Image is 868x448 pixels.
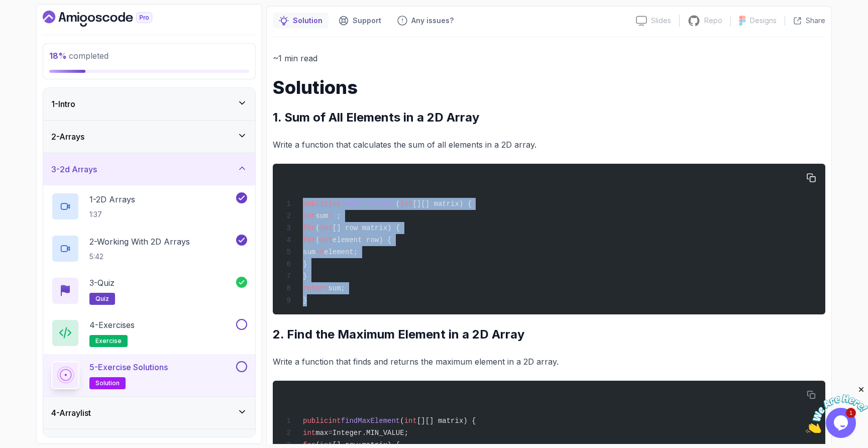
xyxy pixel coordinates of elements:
[341,417,400,425] span: findMaxElement
[358,224,362,232] span: :
[320,236,333,244] span: int
[750,16,777,26] p: Designs
[315,248,324,256] span: +=
[51,361,247,389] button: 5-Exercise Solutionssolution
[303,429,315,437] span: int
[95,337,122,345] span: exercise
[785,16,825,26] button: Share
[303,200,328,208] span: public
[303,236,315,244] span: for
[51,131,84,143] h3: 2 - Arrays
[89,277,115,289] p: 3 - Quiz
[303,212,315,220] span: int
[412,200,472,208] span: [][] matrix) {
[806,385,868,433] iframe: chat widget
[43,88,255,120] button: 1-Intro
[303,224,315,232] span: for
[704,16,722,26] p: Repo
[362,224,400,232] span: matrix) {
[273,138,825,152] p: Write a function that calculates the sum of all elements in a 2D array.
[333,224,358,232] span: [] row
[273,355,825,369] p: Write a function that finds and returns the maximum element in a 2D array.
[400,417,404,425] span: (
[273,109,825,126] h2: 1. Sum of All Elements in a 2D Array
[328,417,341,425] span: int
[43,11,175,27] a: Dashboard
[43,397,255,429] button: 4-Arraylist
[417,417,476,425] span: [][] matrix) {
[333,13,387,29] button: Support button
[320,224,333,232] span: int
[396,200,400,208] span: (
[273,326,825,343] h2: 2. Find the Maximum Element in a 2D Array
[43,121,255,153] button: 2-Arrays
[89,252,190,262] p: 5:42
[273,13,329,29] button: notes button
[293,16,322,26] p: Solution
[391,13,460,29] button: Feedback button
[353,16,381,26] p: Support
[303,284,328,292] span: return
[400,200,412,208] span: int
[328,212,332,220] span: =
[404,417,417,425] span: int
[273,51,825,65] p: ~1 min read
[303,417,328,425] span: public
[51,319,247,347] button: 4-Exercisesexercise
[303,272,307,280] span: }
[328,200,341,208] span: int
[411,16,454,26] p: Any issues?
[328,429,332,437] span: =
[315,212,328,220] span: sum
[315,236,319,244] span: (
[51,192,247,220] button: 1-2D Arrays1:37
[366,236,391,244] span: row) {
[362,236,366,244] span: :
[333,429,408,437] span: Integer.MIN_VALUE;
[273,77,825,97] h1: Solutions
[303,260,307,268] span: }
[51,277,247,305] button: 3-Quizquiz
[89,209,135,219] p: 1:37
[49,51,67,61] span: 18 %
[324,248,358,256] span: element;
[51,98,75,110] h3: 1 - Intro
[95,295,109,303] span: quiz
[303,248,315,256] span: sum
[49,51,108,61] span: completed
[89,193,135,205] p: 1 - 2D Arrays
[333,212,337,220] span: 0
[341,200,396,208] span: sumOfElements
[651,16,671,26] p: Slides
[51,163,97,175] h3: 3 - 2d Arrays
[89,319,135,331] p: 4 - Exercises
[337,212,341,220] span: ;
[43,153,255,185] button: 3-2d Arrays
[315,224,319,232] span: (
[315,429,328,437] span: max
[333,236,362,244] span: element
[89,236,190,248] p: 2 - Working With 2D Arrays
[328,284,345,292] span: sum;
[51,235,247,263] button: 2-Working With 2D Arrays5:42
[95,379,120,387] span: solution
[89,361,168,373] p: 5 - Exercise Solutions
[51,407,91,419] h3: 4 - Arraylist
[806,16,825,26] p: Share
[303,296,307,304] span: }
